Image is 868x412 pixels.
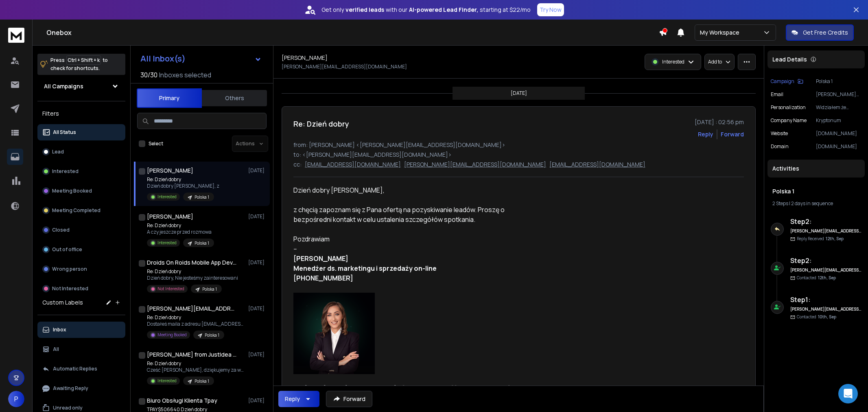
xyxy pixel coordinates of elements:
[37,361,125,377] button: Automatic Replies
[282,54,328,62] h1: [PERSON_NAME]
[147,314,245,321] p: Re: Dzień dobry
[195,240,209,246] p: Polska 1
[137,88,202,108] button: Primary
[293,244,297,253] span: --
[147,176,219,183] p: Re: Dzień dobry
[771,78,803,85] button: Campaign
[797,314,836,320] p: Contacted
[53,129,76,136] p: All Status
[790,295,861,305] h6: Step 1 :
[791,200,833,207] span: 2 days in sequence
[248,213,267,220] p: [DATE]
[147,360,245,367] p: Re: Dzień dobry
[537,3,564,16] button: Try Now
[293,185,531,195] div: Dzień dobry [PERSON_NAME],
[708,59,722,65] p: Add to
[37,380,125,397] button: Awaiting Reply
[66,55,101,65] span: Ctrl + Shift + k
[147,229,214,235] p: A czy jeszcze przed rozmowa
[695,118,744,126] p: [DATE] : 02:56 pm
[816,130,861,137] p: [DOMAIN_NAME]
[44,82,83,90] h1: All Campaigns
[771,117,807,124] p: Company Name
[790,267,861,273] h6: [PERSON_NAME][EMAIL_ADDRESS][DOMAIN_NAME]
[803,28,848,37] p: Get Free Credits
[157,240,177,246] p: Interested
[53,366,97,372] p: Automatic Replies
[52,246,82,253] p: Out of office
[53,405,83,411] p: Unread only
[52,227,70,233] p: Closed
[140,70,157,80] span: 30 / 30
[293,141,744,149] p: from: [PERSON_NAME] <[PERSON_NAME][EMAIL_ADDRESS][DOMAIN_NAME]>
[52,266,87,272] p: Wrong person
[37,222,125,238] button: Closed
[293,234,531,244] div: Pozdrawiam
[248,305,267,312] p: [DATE]
[293,384,531,403] div: pt., [DATE] 12:36 [PERSON_NAME] < > napisał(a):
[8,391,24,407] button: P
[404,160,546,169] p: [PERSON_NAME][EMAIL_ADDRESS][DOMAIN_NAME]
[157,332,187,338] p: Meeting Booked
[786,24,854,41] button: Get Free Credits
[42,298,83,307] h3: Custom Labels
[771,91,783,98] p: Email
[195,194,209,200] p: Polska 1
[767,160,865,178] div: Activities
[305,160,401,169] p: [EMAIL_ADDRESS][DOMAIN_NAME]
[248,167,267,174] p: [DATE]
[37,183,125,199] button: Meeting Booked
[37,202,125,219] button: Meeting Completed
[147,275,238,281] p: Dzień dobry, Nie jesteśmy zainteresowani
[37,322,125,338] button: Inbox
[202,89,267,107] button: Others
[147,397,217,405] h1: Biuro Obsługi Klienta Tpay
[8,28,24,43] img: logo
[147,259,236,267] h1: Droids On Roids Mobile App Development Company
[157,286,184,292] p: Not Interested
[662,59,684,65] p: Interested
[248,351,267,358] p: [DATE]
[157,194,177,200] p: Interested
[53,385,88,392] p: Awaiting Reply
[816,78,861,85] p: Polska 1
[50,56,108,72] p: Press to check for shortcuts.
[293,264,437,283] b: Menedżer ds. marketingu i sprzedaży on-line [PHONE_NUMBER]
[157,378,177,384] p: Interested
[248,259,267,266] p: [DATE]
[816,143,861,150] p: [DOMAIN_NAME]
[140,55,186,63] h1: All Inbox(s)
[37,281,125,297] button: Not Interested
[511,90,527,96] p: [DATE]
[147,222,214,229] p: Re: Dzień dobry
[700,28,743,37] p: My Workspace
[818,275,836,281] span: 12th, Sep
[816,117,861,124] p: Kryptonum
[321,6,531,14] p: Get only with our starting at $22/mo
[149,140,163,147] label: Select
[37,241,125,258] button: Out of office
[285,395,300,403] div: Reply
[37,261,125,277] button: Wrong person
[293,205,531,224] div: z chęcią zapoznam się z Pana ofertą na pozyskiwanie leadów. Proszę o bezpośredni kontakt w celu u...
[147,305,236,313] h1: [PERSON_NAME][EMAIL_ADDRESS][DOMAIN_NAME]
[52,149,64,155] p: Lead
[549,160,645,169] p: [EMAIL_ADDRESS][DOMAIN_NAME]
[721,130,744,138] div: Forward
[52,207,101,214] p: Meeting Completed
[797,236,844,242] p: Reply Received
[790,228,861,234] h6: [PERSON_NAME][EMAIL_ADDRESS][DOMAIN_NAME]
[37,78,125,94] button: All Campaigns
[248,397,267,404] p: [DATE]
[293,151,744,159] p: to: <[PERSON_NAME][EMAIL_ADDRESS][DOMAIN_NAME]>
[37,124,125,140] button: All Status
[53,327,66,333] p: Inbox
[818,314,836,320] span: 10th, Sep
[147,183,219,189] p: Dzień dobry [PERSON_NAME], z
[195,378,209,384] p: Polska 1
[772,200,788,207] span: 2 Steps
[838,384,858,403] div: Open Intercom Messenger
[52,188,92,194] p: Meeting Booked
[771,143,789,150] p: domain
[205,332,219,338] p: Polska 1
